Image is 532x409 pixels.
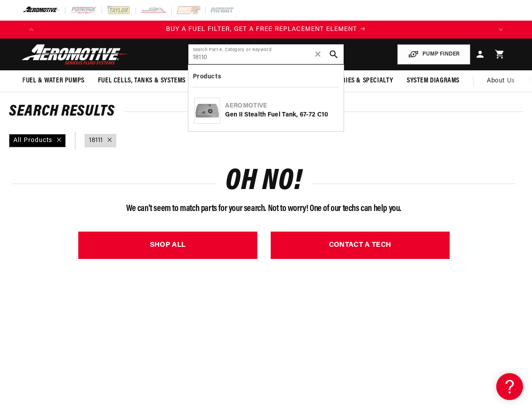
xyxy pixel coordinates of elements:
[16,70,91,91] summary: Fuel & Water Pumps
[400,70,466,91] summary: System Diagrams
[9,134,66,147] div: All Products
[12,202,516,216] p: We can't seem to match parts for your search. Not to worry! One of our techs can help you.
[9,105,523,119] h2: Search Results
[225,102,338,111] div: Aeromotive
[22,21,40,39] button: Translation missing: en.sections.announcements.previous_announcement
[225,111,338,120] div: Gen II Stealth Fuel Tank, 67-72 C10
[314,47,322,61] span: ✕
[40,25,492,34] a: BUY A FUEL FILTER, GET A FREE REPLACEMENT ELEMENT
[78,232,257,259] a: SHOP ALL
[19,44,131,65] img: Aeromotive
[193,73,221,80] b: Products
[324,44,344,64] button: search button
[166,26,357,33] span: BUY A FUEL FILTER, GET A FREE REPLACEMENT ELEMENT
[492,21,510,39] button: Translation missing: en.sections.announcements.next_announcement
[226,169,302,195] h1: OH NO!
[316,76,393,86] span: Accessories & Specialty
[40,25,492,34] div: Announcement
[487,77,515,84] span: About Us
[91,70,192,91] summary: Fuel Cells, Tanks & Systems
[188,44,344,64] input: Search by Part Number, Category or Keyword
[40,25,492,34] div: 2 of 4
[22,76,85,86] span: Fuel & Water Pumps
[98,76,186,86] span: Fuel Cells, Tanks & Systems
[480,70,522,92] a: About Us
[407,76,460,86] span: System Diagrams
[271,232,450,259] a: CONTACT A TECH
[195,103,220,118] img: Gen II Stealth Fuel Tank, 67-72 C10
[397,44,470,65] button: PUMP FINDER
[310,70,400,91] summary: Accessories & Specialty
[89,136,103,146] a: 18111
